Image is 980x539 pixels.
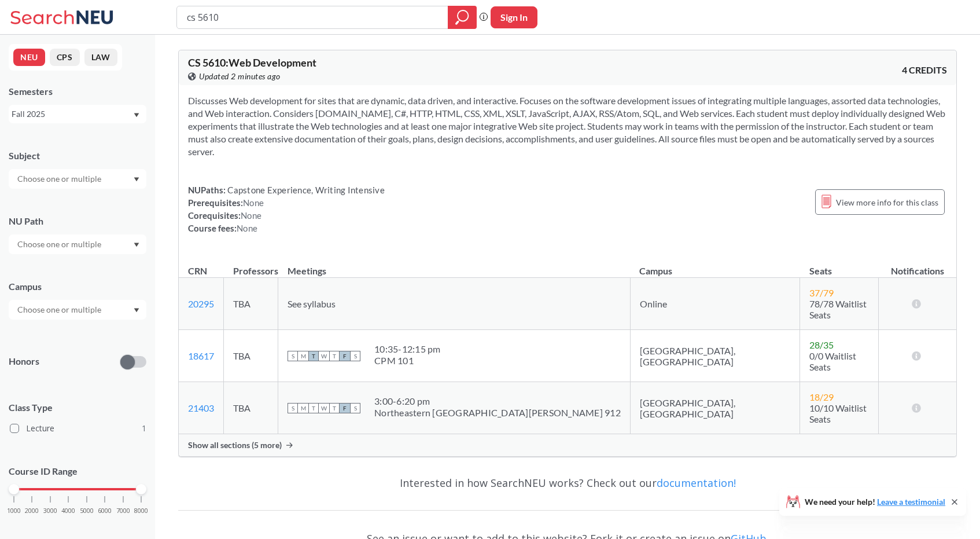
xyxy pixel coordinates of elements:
[319,403,329,413] span: W
[116,508,130,514] span: 7000
[374,343,441,355] div: 10:35 - 12:15 pm
[188,184,385,234] div: NUPaths: Prerequisites: Corequisites: Course fees:
[243,197,264,208] span: None
[224,278,278,330] td: TBA
[199,70,281,83] span: Updated 2 minutes ago
[340,403,350,413] span: F
[142,422,146,435] span: 1
[10,421,146,436] label: Lecture
[809,402,867,424] span: 10/10 Waitlist Seats
[308,351,319,361] span: T
[7,508,21,514] span: 1000
[902,64,947,76] span: 4 CREDITS
[188,350,214,361] a: 18617
[350,403,360,413] span: S
[809,350,856,372] span: 0/0 Waitlist Seats
[657,476,736,490] a: documentation!
[188,56,316,69] span: CS 5610 : Web Development
[241,210,261,221] span: None
[278,253,631,278] th: Meetings
[12,237,109,251] input: Choose one or multiple
[9,149,146,162] div: Subject
[329,351,340,361] span: T
[329,403,340,413] span: T
[288,403,298,413] span: S
[224,382,278,434] td: TBA
[630,382,800,434] td: [GEOGRAPHIC_DATA], [GEOGRAPHIC_DATA]
[188,298,214,309] a: 20295
[224,253,278,278] th: Professors
[630,253,800,278] th: Campus
[809,391,834,402] span: 18 / 29
[61,508,75,514] span: 4000
[134,308,139,313] svg: Dropdown arrow
[298,351,308,361] span: M
[836,195,938,210] span: View more info for this class
[13,49,45,66] button: NEU
[12,108,132,120] div: Fall 2025
[809,339,834,350] span: 28 / 35
[298,403,308,413] span: M
[809,298,867,320] span: 78/78 Waitlist Seats
[179,434,956,456] div: Show all sections (5 more)
[12,172,109,186] input: Choose one or multiple
[134,243,139,247] svg: Dropdown arrow
[288,351,298,361] span: S
[9,401,146,414] span: Class Type
[877,497,945,507] a: Leave a testimonial
[186,8,440,27] input: Class, professor, course number, "phrase"
[800,253,879,278] th: Seats
[9,234,146,254] div: Dropdown arrow
[134,177,139,182] svg: Dropdown arrow
[491,6,537,28] button: Sign In
[374,395,621,407] div: 3:00 - 6:20 pm
[374,355,441,366] div: CPM 101
[98,508,112,514] span: 6000
[455,9,469,25] svg: magnifying glass
[134,508,148,514] span: 8000
[50,49,80,66] button: CPS
[134,113,139,118] svg: Dropdown arrow
[188,265,207,277] div: CRN
[9,300,146,320] div: Dropdown arrow
[224,330,278,382] td: TBA
[178,466,957,500] div: Interested in how SearchNEU works? Check out our
[630,278,800,330] td: Online
[9,169,146,189] div: Dropdown arrow
[288,298,336,309] span: See syllabus
[9,85,146,98] div: Semesters
[374,407,621,419] div: Northeastern [GEOGRAPHIC_DATA][PERSON_NAME] 912
[319,351,329,361] span: W
[9,355,39,368] p: Honors
[809,287,834,298] span: 37 / 79
[188,94,947,158] section: Discusses Web development for sites that are dynamic, data driven, and interactive. Focuses on th...
[630,330,800,382] td: [GEOGRAPHIC_DATA], [GEOGRAPHIC_DATA]
[308,403,319,413] span: T
[9,105,146,123] div: Fall 2025Dropdown arrow
[9,280,146,293] div: Campus
[237,223,257,233] span: None
[12,303,109,317] input: Choose one or multiple
[188,440,282,450] span: Show all sections (5 more)
[25,508,39,514] span: 2000
[226,185,385,195] span: Capstone Experience, Writing Intensive
[879,253,956,278] th: Notifications
[188,402,214,413] a: 21403
[80,508,94,514] span: 5000
[84,49,117,66] button: LAW
[43,508,57,514] span: 3000
[9,465,146,478] p: Course ID Range
[448,6,477,29] div: magnifying glass
[340,351,350,361] span: F
[805,498,945,506] span: We need your help!
[9,215,146,228] div: NU Path
[350,351,360,361] span: S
